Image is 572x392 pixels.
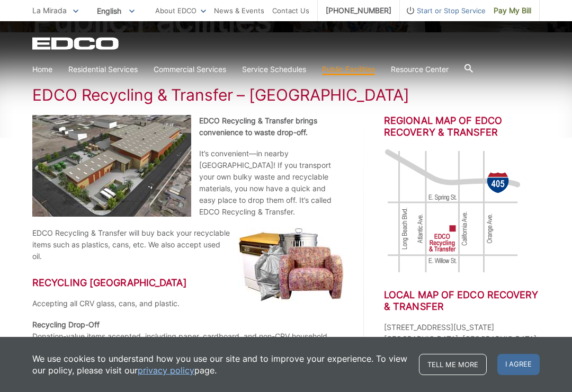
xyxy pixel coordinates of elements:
[384,322,540,357] p: [STREET_ADDRESS][US_STATE] [GEOGRAPHIC_DATA], [GEOGRAPHIC_DATA] ( )
[391,64,449,75] a: Resource Center
[32,115,191,217] img: EDCO Recycling & Transfer
[384,147,522,274] img: image
[68,64,138,75] a: Residential Services
[32,227,344,262] p: EDCO Recycling & Transfer will buy back your recyclable items such as plastics, cans, etc. We als...
[154,64,226,75] a: Commercial Services
[384,289,540,313] h2: Local Map of EDCO Recovery & Transfer
[89,2,142,20] span: English
[497,354,540,375] span: I agree
[214,5,264,16] a: News & Events
[32,319,344,354] p: Donation-value items accepted, including paper, cardboard, and non-CRV household containers.
[32,353,408,376] p: We use cookies to understand how you use our site and to improve your experience. To view our pol...
[384,115,540,138] h2: Regional Map of EDCO Recovery & Transfer
[272,5,309,16] a: Contact Us
[32,37,120,50] a: EDCD logo. Return to the homepage.
[494,5,531,16] span: Pay My Bill
[32,298,344,309] p: Accepting all CRV glass, cans, and plastic.
[242,64,306,75] a: Service Schedules
[32,320,100,329] strong: Recycling Drop-Off
[199,116,317,137] strong: EDCO Recycling & Transfer brings convenience to waste drop-off.
[32,64,52,75] a: Home
[138,364,194,376] a: privacy policy
[419,354,487,375] a: Tell me more
[155,5,206,16] a: About EDCO
[32,6,67,15] span: La Mirada
[322,64,375,75] a: Public Facilities
[32,85,540,104] h1: EDCO Recycling & Transfer – [GEOGRAPHIC_DATA]
[238,227,344,301] img: Dishwasher and chair
[32,277,344,289] h2: Recycling [GEOGRAPHIC_DATA]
